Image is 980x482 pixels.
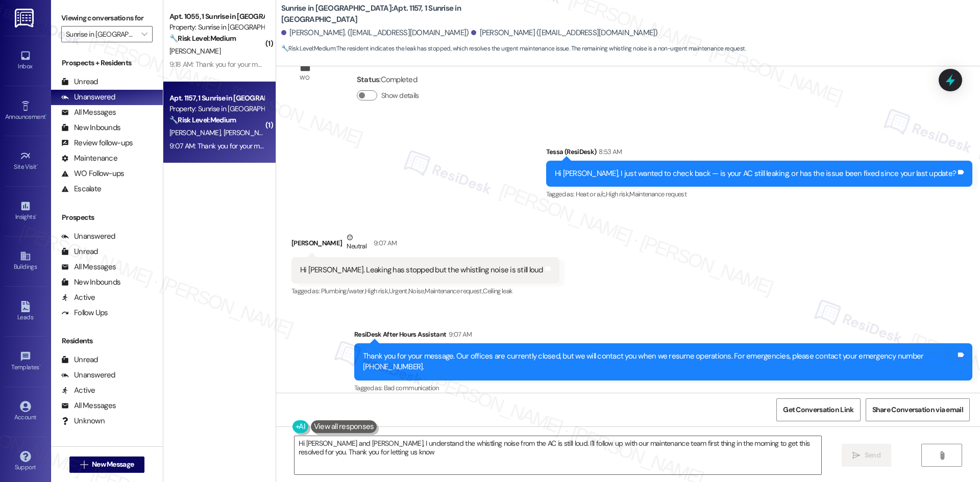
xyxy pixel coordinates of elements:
a: Buildings [5,247,46,275]
span: Noise , [408,287,425,295]
span: : The resident indicates the leak has stopped, which resolves the urgent maintenance issue. The r... [281,43,746,54]
span: Share Conversation via email [872,404,963,415]
strong: 🔧 Risk Level: Medium [169,115,236,124]
div: All Messages [61,262,116,272]
button: Share Conversation via email [866,398,970,421]
div: ResiDesk After Hours Assistant [354,329,972,343]
div: Active [61,292,95,303]
i:  [141,30,147,38]
span: Maintenance request , [425,287,483,295]
div: : Completed [357,72,423,88]
span: • [37,162,38,169]
div: Unanswered [61,92,115,103]
span: • [39,362,41,369]
div: New Inbounds [61,277,120,288]
div: Unread [61,77,98,87]
a: Templates • [5,348,46,375]
div: 9:18 AM: Thank you for your message. Our offices are currently closed, but we will contact you wh... [169,60,766,69]
div: WO Follow-ups [61,168,124,179]
a: Inbox [5,47,46,74]
div: Tessa (ResiDesk) [546,146,972,161]
label: Show details [381,90,419,101]
b: Sunrise in [GEOGRAPHIC_DATA]: Apt. 1157, 1 Sunrise in [GEOGRAPHIC_DATA] [281,3,485,25]
span: New Message [92,459,134,470]
span: [PERSON_NAME] [223,128,274,137]
div: [PERSON_NAME] [291,232,559,257]
span: Get Conversation Link [783,404,853,415]
div: Maintenance [61,153,117,164]
img: ResiDesk Logo [15,9,36,28]
div: Residents [51,336,163,346]
div: Unread [61,246,98,257]
div: Prospects [51,212,163,223]
span: • [45,112,47,119]
span: Bad communication [384,384,439,392]
b: Status [357,74,380,85]
div: New Inbounds [61,122,120,133]
label: Viewing conversations for [61,10,153,26]
span: Send [865,450,880,461]
span: Heat or a/c , [576,190,606,198]
div: Unanswered [61,370,115,380]
div: 9:07 AM: Thank you for your message. Our offices are currently closed, but we will contact you wh... [169,141,768,150]
input: All communities [66,26,136,42]
div: 9:07 AM [446,329,472,340]
div: [PERSON_NAME] ([EMAIL_ADDRESS][DOMAIN_NAME]) [471,28,657,38]
div: Unanswered [61,231,115,242]
div: Follow Ups [61,308,108,318]
div: Tagged as: [546,187,972,201]
div: Review follow-ups [61,138,133,148]
button: Send [842,444,891,467]
button: New Message [69,456,145,473]
div: 9:07 AM [371,238,397,248]
i:  [938,451,946,460]
div: Property: Sunrise in [GEOGRAPHIC_DATA] [169,22,264,33]
div: Hi [PERSON_NAME]. Leaking has stopped but the whistling noise is still loud [300,265,543,275]
span: • [35,212,37,219]
div: Active [61,385,95,396]
div: Hi [PERSON_NAME], I just wanted to check back — is your AC still leaking, or has the issue been f... [555,168,956,179]
div: WO [300,72,309,83]
div: Tagged as: [291,284,559,298]
a: Insights • [5,197,46,225]
span: High risk , [365,287,389,295]
div: Unread [61,354,98,365]
span: Urgent , [389,287,408,295]
div: Tagged as: [354,380,972,395]
i:  [852,451,860,460]
a: Site Visit • [5,147,46,175]
div: Unknown [61,416,105,426]
div: All Messages [61,107,116,118]
span: Plumbing/water , [321,287,365,295]
span: Maintenance request [629,190,687,198]
div: 8:53 AM [596,146,622,157]
a: Support [5,448,46,475]
span: [PERSON_NAME] [169,128,224,137]
strong: 🔧 Risk Level: Medium [281,44,335,53]
a: Account [5,398,46,425]
div: Apt. 1055, 1 Sunrise in [GEOGRAPHIC_DATA] [169,11,264,22]
div: Apt. 1157, 1 Sunrise in [GEOGRAPHIC_DATA] [169,93,264,104]
span: [PERSON_NAME] [169,46,220,56]
textarea: Hi [PERSON_NAME] and [PERSON_NAME], I understand the whistling noise from the AC is still loud. I... [295,436,821,474]
div: Neutral [345,232,368,253]
div: Escalate [61,184,101,194]
div: Prospects + Residents [51,58,163,68]
div: Property: Sunrise in [GEOGRAPHIC_DATA] [169,104,264,114]
a: Leads [5,298,46,325]
button: Get Conversation Link [776,398,860,421]
strong: 🔧 Risk Level: Medium [169,34,236,43]
div: Thank you for your message. Our offices are currently closed, but we will contact you when we res... [363,351,956,373]
div: [PERSON_NAME]. ([EMAIL_ADDRESS][DOMAIN_NAME]) [281,28,469,38]
i:  [80,461,88,469]
span: Ceiling leak [483,287,512,295]
div: All Messages [61,400,116,411]
span: High risk , [606,190,630,198]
